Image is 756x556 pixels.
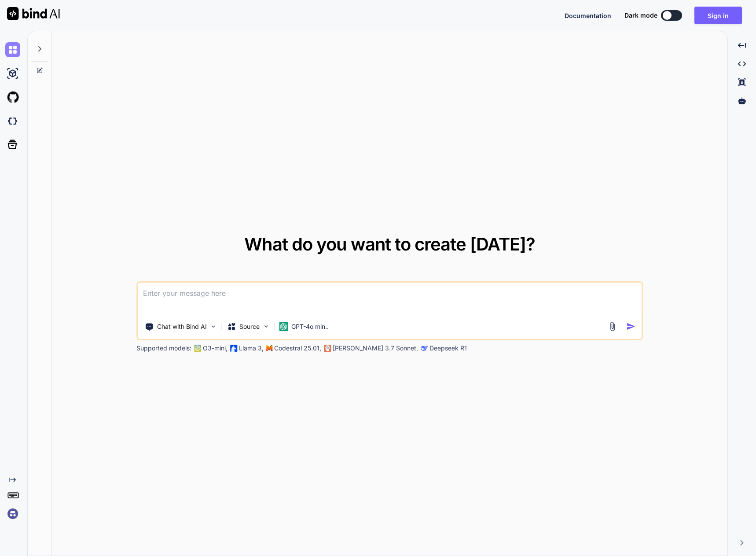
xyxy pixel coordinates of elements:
img: Llama2 [230,345,237,352]
span: Documentation [565,12,611,19]
img: icon [626,322,635,331]
p: GPT-4o min.. [291,322,329,331]
p: Supported models: [136,344,191,353]
p: Chat with Bind AI [157,322,207,331]
span: What do you want to create [DATE]? [244,233,535,255]
p: Llama 3, [239,344,264,353]
p: Source [239,322,260,331]
img: chat [5,42,20,57]
img: Bind AI [7,7,60,20]
img: githubLight [5,90,20,105]
img: Pick Models [262,323,270,330]
p: Codestral 25.01, [274,344,321,353]
img: GPT-4o mini [279,322,288,331]
img: signin [5,506,20,521]
img: darkCloudIdeIcon [5,114,20,129]
button: Sign in [694,7,742,24]
img: attachment [607,321,617,331]
img: Pick Tools [209,323,217,330]
span: Dark mode [624,11,657,20]
button: Documentation [565,11,611,20]
img: GPT-4 [194,345,201,352]
img: Mistral-AI [266,345,272,351]
img: claude [421,345,428,352]
p: [PERSON_NAME] 3.7 Sonnet, [333,344,418,353]
p: Deepseek R1 [429,344,467,353]
p: O3-mini, [203,344,228,353]
img: ai-studio [5,66,20,81]
img: claude [324,345,331,352]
